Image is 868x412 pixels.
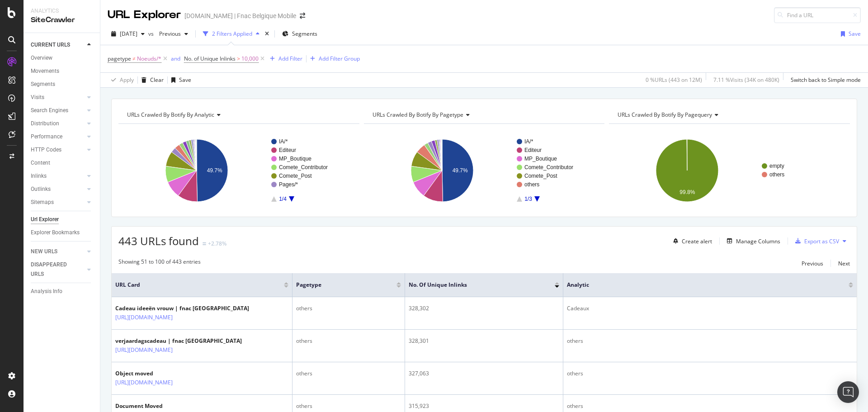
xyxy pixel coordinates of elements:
span: Previous [156,30,181,38]
span: 443 URLs found [118,233,199,248]
a: CURRENT URLS [31,40,85,50]
div: Add Filter Group [319,55,360,62]
input: Find a URL [774,7,861,23]
a: Segments [31,80,94,89]
text: MP_Boutique [279,156,311,162]
div: 328,301 [409,337,559,345]
div: Save [849,30,861,38]
div: others [296,304,401,313]
button: Previous [802,258,823,269]
button: Segments [278,27,321,41]
h4: URLs Crawled By Botify By analytic [125,108,351,122]
div: HTTP Codes [31,145,61,155]
text: Comete_Post [524,173,557,179]
button: [DATE] [108,27,148,41]
div: times [263,29,271,38]
div: verjaardagscadeau | fnac [GEOGRAPHIC_DATA] [115,337,242,345]
a: Sitemaps [31,198,85,207]
button: Add Filter Group [307,53,360,64]
span: URL Card [115,281,282,289]
div: Cadeau ideeën vrouw | fnac [GEOGRAPHIC_DATA] [115,304,249,313]
svg: A chart. [118,131,357,210]
text: Comete_Contributor [279,164,328,170]
div: Explorer Bookmarks [31,228,80,237]
span: > [237,55,240,62]
div: Inlinks [31,171,47,181]
div: NEW URLS [31,247,57,256]
text: Comete_Post [279,173,312,179]
div: DISAPPEARED URLS [31,260,76,279]
div: Manage Columns [736,237,780,245]
a: Movements [31,66,94,76]
div: Cadeaux [567,304,853,313]
span: URLs Crawled By Botify By pagetype [373,111,463,118]
div: and [171,55,180,62]
text: Comete_Contributor [524,164,573,170]
div: URL Explorer [108,7,181,23]
div: Apply [120,76,134,84]
svg: A chart. [609,131,847,210]
div: 2 Filters Applied [212,30,252,38]
button: Save [837,27,861,41]
button: Save [168,73,191,87]
div: Clear [150,76,164,84]
div: Content [31,158,50,168]
h4: URLs Crawled By Botify By pagequery [616,108,842,122]
div: 0 % URLs ( 443 on 12M ) [646,76,702,84]
span: URLs Crawled By Botify By pagequery [618,111,712,118]
div: Performance [31,132,62,142]
h4: URLs Crawled By Botify By pagetype [371,108,597,122]
text: 1/3 [524,196,532,202]
span: Segments [292,30,317,38]
a: Inlinks [31,171,85,181]
span: pagetype [296,281,383,289]
button: Apply [108,73,134,87]
div: Document Moved [115,402,212,410]
a: Content [31,158,94,168]
text: Pages/* [279,181,298,188]
button: and [171,54,180,63]
div: others [567,369,853,378]
text: empty [769,163,784,169]
span: pagetype [108,55,131,62]
div: others [296,369,401,378]
a: Visits [31,93,85,102]
div: Open Intercom Messenger [837,381,859,403]
a: Distribution [31,119,85,128]
button: Clear [138,73,164,87]
div: Object moved [115,369,212,378]
a: Explorer Bookmarks [31,228,94,237]
a: HTTP Codes [31,145,85,155]
div: Export as CSV [804,237,839,245]
a: Performance [31,132,85,142]
span: URLs Crawled By Botify By analytic [127,111,214,118]
div: Switch back to Simple mode [791,76,861,84]
div: Add Filter [278,55,302,62]
div: Save [179,76,191,84]
span: Noeuds/* [137,52,161,65]
text: others [769,171,784,178]
div: Create alert [682,237,712,245]
span: ≠ [132,55,136,62]
div: Next [838,260,850,267]
div: others [296,337,401,345]
div: Sitemaps [31,198,54,207]
div: Movements [31,66,59,76]
div: Analytics [31,7,93,15]
div: 328,302 [409,304,559,313]
a: Search Engines [31,106,85,115]
div: Distribution [31,119,59,128]
button: Manage Columns [723,236,780,246]
span: 10,000 [241,52,259,65]
div: others [567,337,853,345]
span: 2025 Aug. 1st [120,30,137,38]
a: Url Explorer [31,215,94,224]
a: Overview [31,53,94,63]
svg: A chart. [364,131,602,210]
a: NEW URLS [31,247,85,256]
div: [DOMAIN_NAME] | Fnac Belgique Mobile [184,11,296,20]
img: Equal [203,242,206,245]
div: Outlinks [31,185,51,194]
div: Overview [31,53,52,63]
